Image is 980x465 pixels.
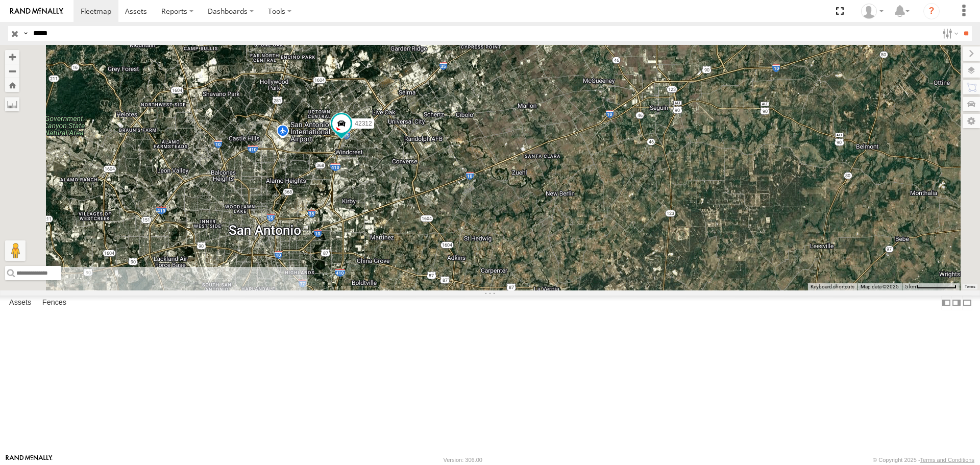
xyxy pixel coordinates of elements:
[4,296,36,310] label: Assets
[811,283,854,290] button: Keyboard shortcuts
[962,296,972,310] label: Hide Summary Table
[21,26,30,41] label: Search Query
[920,457,974,463] a: Terms and Conditions
[861,284,899,289] span: Map data ©2025
[6,455,53,465] a: Visit our Website
[10,8,63,15] img: rand-logo.svg
[444,457,482,463] div: Version: 306.00
[5,50,19,64] button: Zoom in
[963,114,980,128] label: Map Settings
[355,120,372,128] span: 42312
[857,4,887,19] div: Aurora Salinas
[5,97,19,111] label: Measure
[941,296,951,310] label: Dock Summary Table to the Left
[37,296,71,310] label: Fences
[905,284,916,289] span: 5 km
[923,3,940,19] i: ?
[951,296,962,310] label: Dock Summary Table to the Right
[902,283,960,290] button: Map Scale: 5 km per 75 pixels
[965,284,975,288] a: Terms
[873,457,974,463] div: © Copyright 2025 -
[938,26,960,41] label: Search Filter Options
[5,78,19,92] button: Zoom Home
[5,64,19,78] button: Zoom out
[5,240,26,261] button: Drag Pegman onto the map to open Street View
